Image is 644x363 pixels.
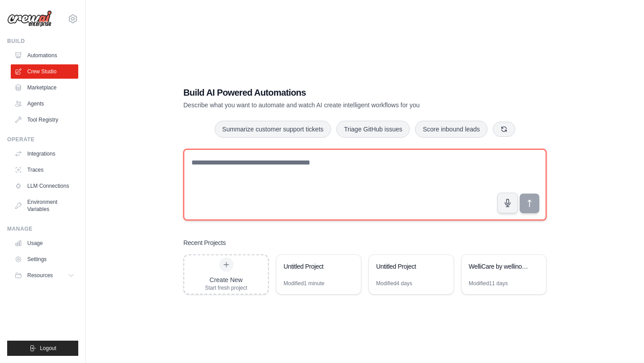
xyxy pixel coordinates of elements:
[11,64,78,79] a: Crew Studio
[376,262,437,271] div: Untitled Project
[7,10,52,27] img: Logo
[11,113,78,127] a: Tool Registry
[11,195,78,216] a: Environment Variables
[284,262,345,271] div: Untitled Project
[376,280,412,287] div: Modified 4 days
[11,268,78,283] button: Resources
[11,80,78,95] a: Marketplace
[493,122,515,137] button: Get new suggestions
[27,272,53,279] span: Resources
[183,86,484,99] h1: Build AI Powered Automations
[7,341,78,356] button: Logout
[7,38,78,45] div: Build
[183,238,226,247] h3: Recent Projects
[11,97,78,111] a: Agents
[11,179,78,193] a: LLM Connections
[11,163,78,177] a: Traces
[183,101,484,110] p: Describe what you want to automate and watch AI create intelligent workflows for you
[284,280,324,287] div: Modified 1 minute
[415,121,487,138] button: Score inbound leads
[7,225,78,232] div: Manage
[11,48,78,63] a: Automations
[599,320,644,363] iframe: Chat Widget
[11,147,78,161] a: Integrations
[40,345,56,352] span: Logout
[497,193,518,213] button: Click to speak your automation idea
[11,236,78,250] a: Usage
[215,121,331,138] button: Summarize customer support tickets
[7,136,78,143] div: Operate
[336,121,410,138] button: Triage GitHub issues
[205,275,247,284] div: Create New
[469,280,508,287] div: Modified 11 days
[205,284,247,291] div: Start fresh project
[469,262,530,271] div: WelliCare by wellinovate Nigeria Healthcare Solutions - Rural & Urban Impact
[11,252,78,266] a: Settings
